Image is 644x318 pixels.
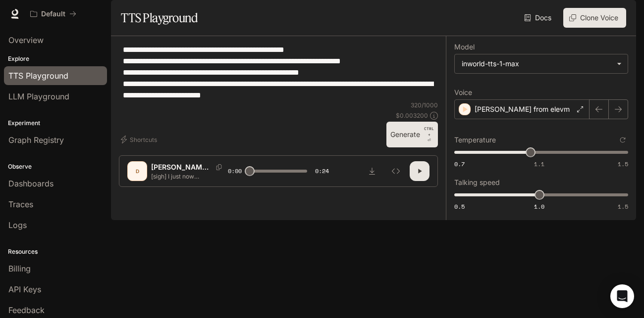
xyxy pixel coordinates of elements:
[454,160,465,168] span: 0.7
[26,4,81,24] button: All workspaces
[454,44,475,50] p: Model
[534,160,544,168] span: 1.1
[411,101,438,109] p: 320 / 1000
[362,161,382,181] button: Download audio
[454,179,500,186] p: Talking speed
[151,172,228,181] p: [sigh] I just now remembered that I forgot to do a proper introduction.. [happy] HELLOO! I'mm [PE...
[119,132,161,147] button: Shortcuts
[121,8,198,28] h1: TTS Playground
[396,111,428,120] p: $ 0.003200
[424,126,434,137] p: CTRL +
[212,164,226,170] button: Copy Voice ID
[454,89,472,96] p: Voice
[455,54,628,73] div: inworld-tts-1-max
[617,135,628,145] button: Reset to default
[386,122,438,147] button: GenerateCTRL +⏎
[618,202,628,211] span: 1.5
[454,202,465,211] span: 0.5
[563,8,626,28] button: Clone Voice
[475,104,570,114] p: [PERSON_NAME] from elevm
[618,160,628,168] span: 1.5
[424,126,434,143] p: ⏎
[534,202,544,211] span: 1.0
[454,136,496,143] p: Temperature
[41,10,65,18] p: Default
[151,162,212,172] p: [PERSON_NAME] from elevm
[522,8,555,28] a: Docs
[315,166,329,176] span: 0:24
[129,163,145,179] div: D
[462,59,612,69] div: inworld-tts-1-max
[386,161,406,181] button: Inspect
[228,166,242,176] span: 0:00
[610,284,634,308] div: Open Intercom Messenger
